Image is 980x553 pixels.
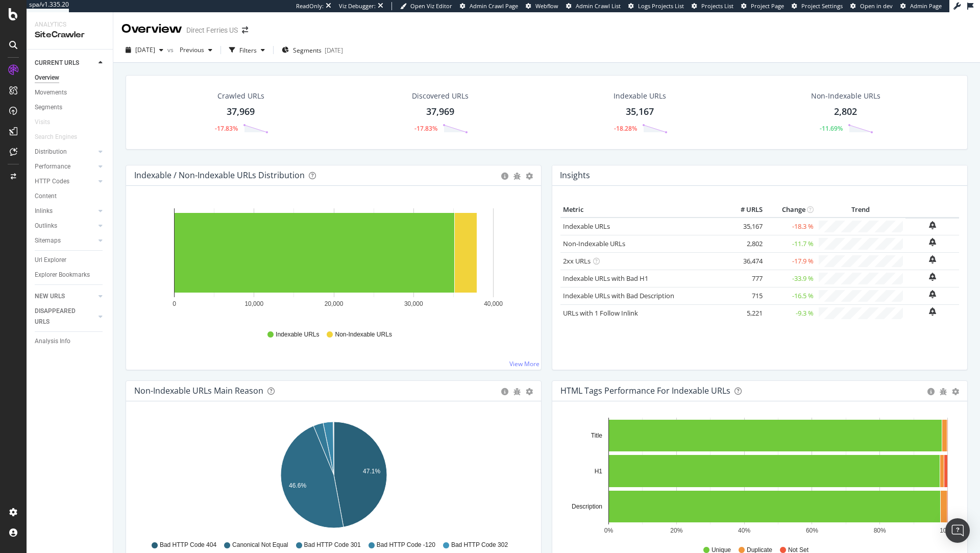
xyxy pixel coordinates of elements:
[638,2,684,10] span: Logs Projects List
[513,388,521,395] div: bug
[614,124,637,133] div: -18.28%
[940,388,947,395] div: bug
[35,73,59,83] div: Overview
[167,45,176,54] span: vs
[563,222,610,231] a: Indexable URLs
[35,191,106,202] a: Content
[670,527,682,534] text: 20%
[692,2,733,10] a: Projects List
[563,308,638,318] a: URLs with 1 Follow Inlink
[563,256,591,266] a: 2xx URLs
[278,42,347,58] button: Segments[DATE]
[927,388,935,395] div: circle-info
[929,238,936,246] div: bell-plus
[724,270,765,287] td: 777
[134,418,533,536] svg: A chart.
[850,2,893,10] a: Open in dev
[35,255,106,266] a: Url Explorer
[900,2,942,10] a: Admin Page
[35,147,95,157] a: Distribution
[35,191,57,202] div: Content
[560,169,590,182] h4: Insights
[35,291,65,302] div: NEW URLS
[335,330,391,339] span: Non-Indexable URLs
[614,91,666,101] div: Indexable URLs
[509,359,540,368] a: View More
[289,482,306,489] text: 46.6%
[945,518,970,543] div: Open Intercom Messenger
[560,386,730,396] div: HTML Tags Performance for Indexable URLs
[560,418,960,536] svg: A chart.
[929,273,936,281] div: bell-plus
[560,202,724,218] th: Metric
[929,255,936,263] div: bell-plus
[792,2,843,10] a: Project Settings
[176,42,216,58] button: Previous
[724,304,765,322] td: 5,221
[363,468,380,475] text: 47.1%
[811,91,880,101] div: Non-Indexable URLs
[910,2,942,10] span: Admin Page
[35,291,95,302] a: NEW URLS
[595,468,603,475] text: H1
[35,87,106,98] a: Movements
[724,287,765,304] td: 715
[35,306,95,327] a: DISAPPEARED URLS
[215,124,238,133] div: -17.83%
[526,2,558,10] a: Webflow
[501,388,508,395] div: circle-info
[276,330,319,339] span: Indexable URLs
[239,46,257,55] div: Filters
[929,290,936,298] div: bell-plus
[35,161,70,172] div: Performance
[724,202,765,218] th: # URLS
[217,91,264,101] div: Crawled URLs
[134,202,533,321] svg: A chart.
[929,221,936,229] div: bell-plus
[35,306,86,327] div: DISAPPEARED URLS
[820,124,843,133] div: -11.69%
[232,541,288,549] span: Canonical Not Equal
[35,102,106,113] a: Segments
[751,2,784,10] span: Project Page
[35,20,105,29] div: Analytics
[626,105,654,118] div: 35,167
[724,218,765,235] td: 35,167
[244,300,263,307] text: 10,000
[501,173,508,180] div: circle-info
[765,270,816,287] td: -33.9 %
[35,206,53,217] div: Inlinks
[701,2,733,10] span: Projects List
[765,235,816,252] td: -11.7 %
[35,235,95,246] a: Sitemaps
[35,336,106,347] a: Analysis Info
[304,541,361,549] span: Bad HTTP Code 301
[860,2,893,10] span: Open in dev
[400,2,452,10] a: Open Viz Editor
[526,388,533,395] div: gear
[513,173,521,180] div: bug
[225,42,269,58] button: Filters
[563,239,625,248] a: Non-Indexable URLs
[35,58,79,68] div: CURRENT URLS
[834,105,857,118] div: 2,802
[35,132,87,142] a: Search Engines
[526,173,533,180] div: gear
[806,527,818,534] text: 60%
[724,252,765,270] td: 36,474
[35,147,67,157] div: Distribution
[628,2,684,10] a: Logs Projects List
[738,527,750,534] text: 40%
[35,161,95,172] a: Performance
[404,300,423,307] text: 30,000
[293,46,322,55] span: Segments
[35,132,77,142] div: Search Engines
[929,307,936,316] div: bell-plus
[451,541,508,549] span: Bad HTTP Code 302
[35,102,62,113] div: Segments
[35,117,60,128] a: Visits
[35,336,70,347] div: Analysis Info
